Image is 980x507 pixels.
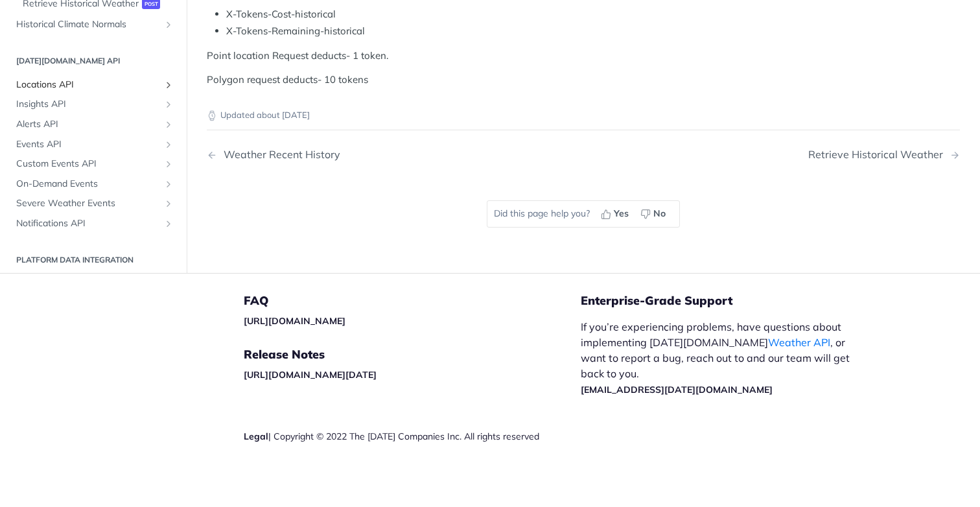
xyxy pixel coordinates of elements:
button: Show subpages for Events API [163,139,174,149]
span: Notifications API [16,217,160,230]
button: Show subpages for Severe Weather Events [163,198,174,209]
h5: FAQ [244,293,581,309]
button: Show subpages for Historical Climate Normals [163,19,174,30]
li: X-Tokens-Remaining-historical [226,24,960,39]
span: No [653,207,666,220]
p: Polygon request deducts- 10 tokens [207,73,960,88]
button: Show subpages for Notifications API [163,218,174,229]
span: Alerts API [16,118,160,131]
h5: Enterprise-Grade Support [581,293,884,309]
a: Insights APIShow subpages for Insights API [10,95,177,114]
a: Next Page: Retrieve Historical Weather [808,148,960,161]
span: On-Demand Events [16,177,160,190]
a: Legal [244,430,268,442]
a: [URL][DOMAIN_NAME] [244,315,345,327]
span: Historical Climate Normals [16,18,160,31]
p: Updated about [DATE] [207,109,960,122]
h2: [DATE][DOMAIN_NAME] API [10,55,177,67]
button: Show subpages for Insights API [163,99,174,110]
div: | Copyright © 2022 The [DATE] Companies Inc. All rights reserved [244,430,581,443]
span: Custom Events API [16,158,160,171]
a: [URL][DOMAIN_NAME][DATE] [244,369,377,381]
div: Weather Recent History [217,148,340,161]
li: X-Tokens-Cost-historical [226,7,960,22]
button: Show subpages for Locations API [163,79,174,89]
a: Weather API [768,336,830,349]
div: Retrieve Historical Weather [808,148,950,161]
a: Notifications APIShow subpages for Notifications API [10,214,177,233]
div: Did this page help you? [487,200,680,228]
span: Yes [614,207,629,220]
a: Locations APIShow subpages for Locations API [10,75,177,94]
span: Insights API [16,98,160,111]
a: On-Demand EventsShow subpages for On-Demand Events [10,174,177,193]
span: Severe Weather Events [16,197,160,210]
button: No [636,204,673,224]
a: Severe Weather EventsShow subpages for Severe Weather Events [10,194,177,213]
button: Show subpages for Custom Events API [163,159,174,169]
button: Show subpages for Alerts API [163,119,174,130]
a: Historical Climate NormalsShow subpages for Historical Climate Normals [10,15,177,34]
a: Previous Page: Weather Recent History [207,148,530,161]
nav: Pagination Controls [207,136,960,174]
h5: Release Notes [244,347,581,362]
a: Alerts APIShow subpages for Alerts API [10,115,177,134]
span: Events API [16,137,160,150]
a: Custom Events APIShow subpages for Custom Events API [10,154,177,174]
a: Events APIShow subpages for Events API [10,134,177,154]
h2: Platform DATA integration [10,253,177,265]
a: [EMAIL_ADDRESS][DATE][DOMAIN_NAME] [581,384,773,395]
button: Yes [596,204,636,224]
span: Locations API [16,78,160,91]
p: Point location Request deducts- 1 token. [207,49,960,64]
button: Show subpages for On-Demand Events [163,178,174,189]
p: If you’re experiencing problems, have questions about implementing [DATE][DOMAIN_NAME] , or want ... [581,319,863,397]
